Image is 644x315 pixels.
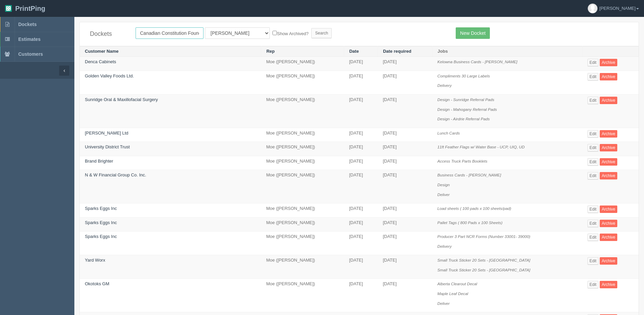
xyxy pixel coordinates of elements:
td: Moe ([PERSON_NAME]) [261,95,344,128]
td: [DATE] [344,128,378,142]
a: Rep [266,49,275,54]
i: Lunch Cards [437,131,460,135]
td: [DATE] [344,255,378,279]
a: Archive [600,158,617,166]
i: Alberta Clearout Decal [437,282,477,286]
i: Deliver [437,301,450,306]
i: Delivery [437,244,452,248]
td: Moe ([PERSON_NAME]) [261,57,344,71]
td: [DATE] [344,217,378,232]
td: [DATE] [378,142,432,156]
i: Business Cards - [PERSON_NAME] [437,173,501,177]
td: [DATE] [378,217,432,232]
a: Golden Valley Foods Ltd. [85,73,134,78]
a: N & W Financial Group Co. Inc. [85,172,146,177]
a: Edit [588,234,599,241]
a: Sparks Eggs Inc [85,220,117,225]
a: Brand Brighter [85,159,113,164]
a: Archive [600,172,617,179]
i: Design - Airdrie Referral Pads [437,117,490,121]
a: Archive [600,59,617,66]
span: Estimates [18,37,41,42]
a: Archive [600,144,617,151]
td: Moe ([PERSON_NAME]) [261,71,344,94]
a: Archive [600,234,617,241]
a: Archive [600,205,617,213]
a: Date required [383,49,411,54]
i: Design [437,183,450,187]
td: [DATE] [344,203,378,218]
a: Denca Cabinets [85,59,116,64]
a: Sparks Eggs Inc [85,234,117,239]
a: Edit [588,257,599,265]
td: [DATE] [344,170,378,203]
td: Moe ([PERSON_NAME]) [261,142,344,156]
i: Access Truck Parts Booklets [437,159,487,163]
input: Show Archived? [272,31,277,35]
td: [DATE] [378,57,432,71]
h4: Dockets [90,31,125,38]
a: Archive [600,281,617,288]
a: Archive [600,257,617,265]
td: [DATE] [378,95,432,128]
i: Delivery [437,83,452,88]
a: Edit [588,281,599,288]
i: Deliver [437,192,450,197]
a: New Docket [456,27,490,39]
td: Moe ([PERSON_NAME]) [261,203,344,218]
td: [DATE] [378,71,432,94]
td: [DATE] [378,156,432,170]
a: Edit [588,220,599,227]
a: University District Trust [85,144,130,149]
td: Moe ([PERSON_NAME]) [261,128,344,142]
i: Design - Mahogany Referral Pads [437,107,497,112]
a: Edit [588,59,599,66]
td: [DATE] [344,156,378,170]
i: Compliments 30 Large Labels [437,74,490,78]
a: Yard Worx [85,258,105,263]
td: [DATE] [378,128,432,142]
td: [DATE] [378,255,432,279]
a: [PERSON_NAME] Ltd [85,130,128,136]
img: avatar_default-7531ab5dedf162e01f1e0bb0964e6a185e93c5c22dfe317fb01d7f8cd2b1632c.jpg [588,4,597,13]
a: Edit [588,73,599,80]
input: Search [311,28,332,38]
td: [DATE] [378,232,432,255]
a: Edit [588,158,599,166]
img: logo-3e63b451c926e2ac314895c53de4908e5d424f24456219fb08d385ab2e579770.png [5,5,12,12]
td: Moe ([PERSON_NAME]) [261,255,344,279]
td: [DATE] [344,232,378,255]
i: 11ft Feather Flags w/ Water Base - UCP, UIQ, UD [437,145,525,149]
i: Producer 3 Part NCR Forms (Number 33001- 39000) [437,234,530,239]
i: Design - Sunridge Referral Pads [437,97,494,102]
a: Archive [600,220,617,227]
label: Show Archived? [272,29,308,37]
a: Sunridge Oral & Maxillofacial Surgery [85,97,158,102]
a: Date [349,49,359,54]
i: Maple Leaf Decal [437,291,468,296]
th: Jobs [432,46,582,57]
input: Customer Name [136,27,204,39]
td: [DATE] [378,279,432,312]
span: Customers [18,51,43,57]
a: Edit [588,144,599,151]
i: Small Truck Sticker 20 Sets - [GEOGRAPHIC_DATA] [437,268,530,272]
a: Edit [588,130,599,138]
td: [DATE] [344,142,378,156]
a: Edit [588,172,599,179]
td: Moe ([PERSON_NAME]) [261,217,344,232]
td: [DATE] [378,203,432,218]
a: Edit [588,205,599,213]
i: Pallet Tags ( 800 Pads x 100 Sheets) [437,220,503,225]
td: Moe ([PERSON_NAME]) [261,156,344,170]
a: Okotoks GM [85,281,109,286]
a: Archive [600,97,617,104]
td: Moe ([PERSON_NAME]) [261,232,344,255]
td: Moe ([PERSON_NAME]) [261,279,344,312]
td: [DATE] [378,170,432,203]
i: Kelowna Business Cards - [PERSON_NAME] [437,59,517,64]
td: [DATE] [344,279,378,312]
td: Moe ([PERSON_NAME]) [261,170,344,203]
td: [DATE] [344,95,378,128]
a: Customer Name [85,49,119,54]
